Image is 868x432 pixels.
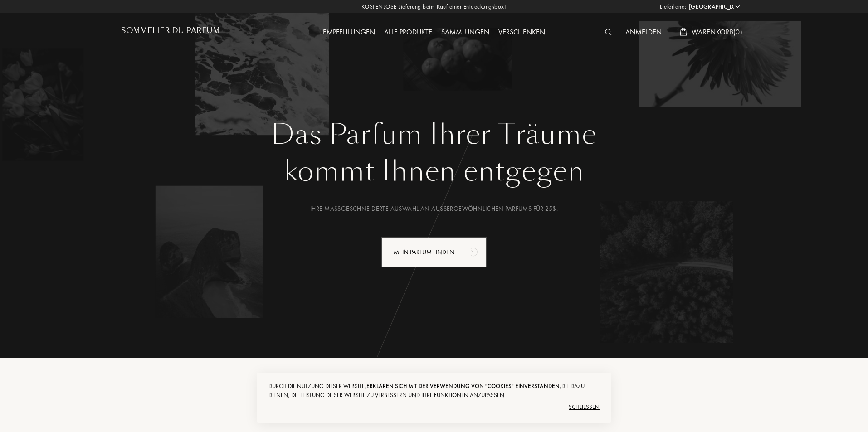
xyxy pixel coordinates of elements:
a: Anmelden [621,27,666,37]
span: Lieferland: [660,2,687,11]
h1: Sommelier du Parfum [121,26,220,35]
img: search_icn_white.svg [605,29,612,35]
a: Empfehlungen [318,27,380,37]
span: erklären sich mit der Verwendung von "Cookies" einverstanden, [366,382,561,390]
div: Schließen [268,400,600,414]
div: kommt Ihnen entgegen [128,151,740,192]
div: Anmelden [621,27,666,39]
div: Mein Parfum finden [381,237,487,267]
h1: Das Parfum Ihrer Träume [128,118,740,151]
div: Empfehlungen [318,27,380,39]
a: Sammlungen [437,27,494,37]
div: Durch die Nutzung dieser Website, die dazu dienen, die Leistung dieser Website zu verbessern und ... [268,382,600,400]
img: cart_white.svg [680,28,687,36]
div: Verschenken [494,27,550,39]
span: Warenkorb ( 0 ) [692,27,742,37]
div: animation [464,243,483,261]
div: Alle Produkte [380,27,437,39]
a: Alle Produkte [380,27,437,37]
a: Sommelier du Parfum [121,26,220,39]
a: Mein Parfum findenanimation [375,237,493,267]
div: Sammlungen [437,27,494,39]
div: Ihre maßgeschneiderte Auswahl an außergewöhnlichen Parfums für 25$. [128,204,740,214]
a: Verschenken [494,27,550,37]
